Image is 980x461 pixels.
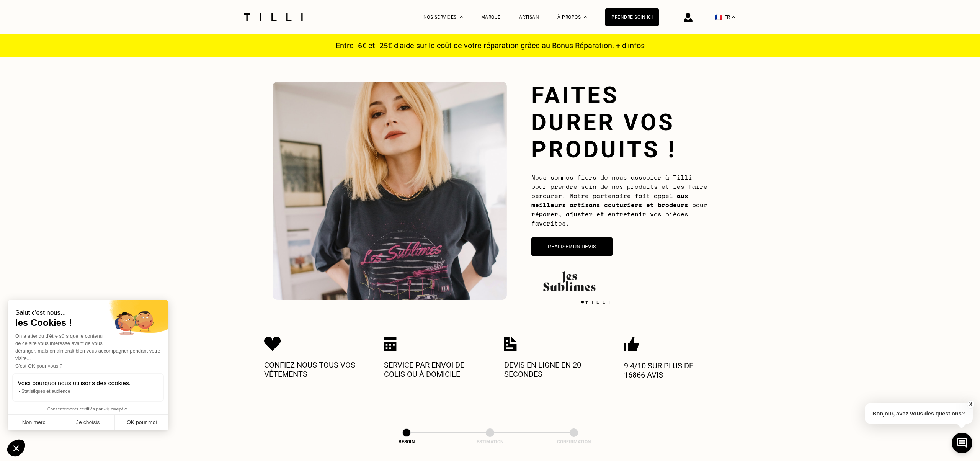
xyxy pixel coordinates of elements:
[967,400,974,409] button: X
[865,403,973,424] p: Bonjour, avez-vous des questions?
[732,16,735,18] img: menu déroulant
[616,41,645,50] a: + d’infos
[452,439,528,445] div: Estimation
[504,360,596,379] p: Devis en ligne en 20 secondes
[531,209,646,219] b: réparer, ajuster et entretenir
[624,361,716,379] p: 9.4/10 sur plus de 16866 avis
[531,191,688,209] b: aux meilleurs artisans couturiers et brodeurs
[384,360,476,379] p: Service par envoi de colis ou à domicile
[531,265,612,296] img: lesSublimes.logo.png
[536,439,612,445] div: Confirmation
[531,173,707,228] span: Nous sommes fiers de nous associer à Tilli pour prendre soin de nos produits et les faire perdure...
[368,439,445,445] div: Besoin
[531,237,612,256] button: Réaliser un devis
[241,13,305,21] img: Logo du service de couturière Tilli
[715,13,722,21] span: 🇫🇷
[384,337,397,351] img: Icon
[264,337,281,351] img: Icon
[624,337,639,352] img: Icon
[481,15,501,20] a: Marque
[519,15,539,20] a: Artisan
[578,301,612,304] img: logo Tilli
[605,8,659,26] a: Prendre soin ici
[684,13,693,22] img: icône connexion
[264,360,356,379] p: Confiez nous tous vos vêtements
[584,16,587,18] img: Menu déroulant à propos
[531,82,707,163] h1: Faites durer vos produits !
[504,337,517,351] img: Icon
[331,41,649,50] p: Entre -6€ et -25€ d’aide sur le coût de votre réparation grâce au Bonus Réparation.
[460,16,463,18] img: Menu déroulant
